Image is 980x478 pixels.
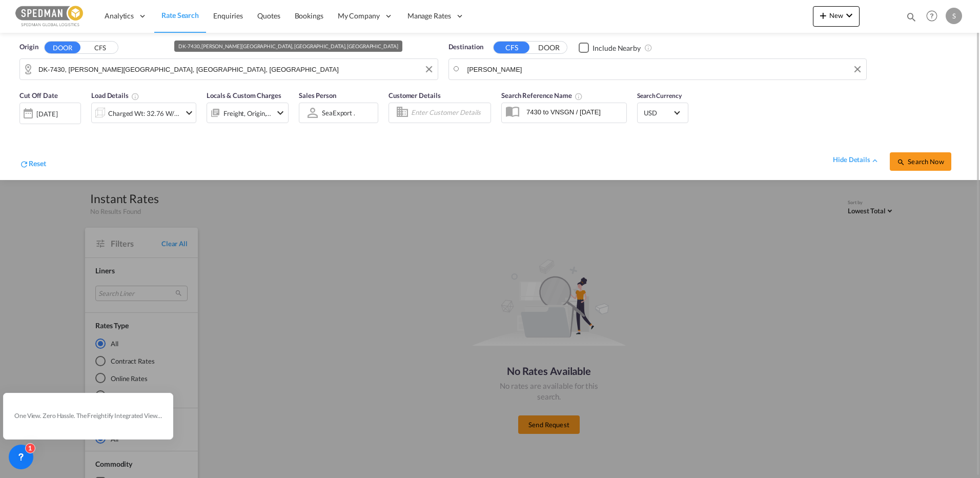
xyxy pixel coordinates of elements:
[817,11,855,19] span: New
[923,7,941,25] span: Help
[813,6,860,27] button: icon-plus 400-fgNewicon-chevron-down
[207,91,281,99] span: Locals & Custom Charges
[45,42,80,53] button: DOOR
[15,5,85,28] img: c12ca350ff1b11efb6b291369744d907.png
[593,43,641,53] div: Include Nearby
[274,107,287,119] md-icon: icon-chevron-down
[421,62,437,77] button: Clear Input
[213,11,243,20] span: Enquiries
[637,92,682,99] span: Search Currency
[448,42,483,52] span: Destination
[207,103,289,123] div: Freight Origin Destinationicon-chevron-down
[38,62,433,77] input: Search by Door
[923,7,946,26] div: Help
[338,11,380,21] span: My Company
[449,59,867,79] md-input-container: Ho Chi Minh City, VNSGN
[19,103,81,124] div: [DATE]
[178,41,398,52] div: DK-7430, [PERSON_NAME][GEOGRAPHIC_DATA], [GEOGRAPHIC_DATA], [GEOGRAPHIC_DATA]
[521,104,626,120] input: Search Reference Name
[817,9,829,22] md-icon: icon-plus 400-fg
[29,159,46,168] span: Reset
[36,109,57,118] div: [DATE]
[467,62,862,77] input: Search by Port
[91,91,139,99] span: Load Details
[890,152,951,171] button: icon-magnifySearch Now
[322,109,355,117] div: SeaExport .
[389,91,440,99] span: Customer Details
[223,106,272,121] div: Freight Origin Destination
[321,105,359,120] md-select: Sales Person: SeaExport .
[19,42,38,52] span: Origin
[82,42,118,54] button: CFS
[643,105,683,120] md-select: Select Currency: $ USDUnited States Dollar
[946,8,962,24] div: S
[843,9,855,22] md-icon: icon-chevron-down
[19,91,58,99] span: Cut Off Date
[91,103,196,123] div: Charged Wt: 32.76 W/Micon-chevron-down
[531,42,567,54] button: DOOR
[644,108,672,117] span: USD
[407,11,451,21] span: Manage Rates
[870,156,880,165] md-icon: icon-chevron-up
[501,91,583,99] span: Search Reference Name
[295,11,323,20] span: Bookings
[105,11,134,21] span: Analytics
[299,91,336,99] span: Sales Person
[20,59,438,79] md-input-container: DK-7430, Faurholt, Fonnesbæk, Ikast, Isenvad
[183,107,195,119] md-icon: icon-chevron-down
[19,123,27,136] md-datepicker: Select
[257,11,280,20] span: Quotes
[19,158,46,171] div: icon-refreshReset
[19,160,29,169] md-icon: icon-refresh
[494,42,529,53] button: CFS
[850,62,865,77] button: Clear Input
[833,155,880,165] div: hide detailsicon-chevron-up
[579,42,641,53] md-checkbox: Checkbox No Ink
[131,92,139,101] md-icon: Chargeable Weight
[897,158,905,166] md-icon: icon-magnify
[897,157,944,166] span: icon-magnifySearch Now
[411,105,487,121] input: Enter Customer Details
[906,11,917,23] md-icon: icon-magnify
[906,11,917,27] div: icon-magnify
[644,44,652,52] md-icon: Unchecked: Ignores neighbouring ports when fetching rates.Checked : Includes neighbouring ports w...
[161,11,199,19] span: Rate Search
[575,92,583,101] md-icon: Your search will be saved by the below given name
[108,106,180,121] div: Charged Wt: 32.76 W/M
